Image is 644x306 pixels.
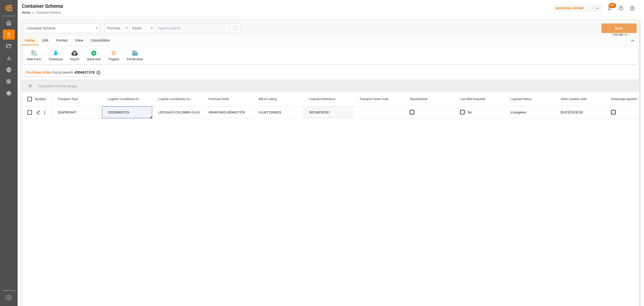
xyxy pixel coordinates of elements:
div: No [468,107,498,118]
div: Container Schema [22,2,63,10]
div: Archroma LATAM [554,5,602,12]
div: HJJKT2508023 [253,106,303,118]
span: Logistic Coordinator Reference Number [108,97,142,101]
button: show 100 new notifications [604,3,615,14]
button: Save [601,23,637,33]
span: Drag here to set row groups [38,84,77,88]
span: Ctrl/CMD + S [613,33,627,37]
div: 937c8d1bf2b1 [303,106,353,118]
div: ✕ [96,71,101,75]
button: open menu [130,23,155,33]
div: Home [21,37,38,45]
button: open menu [24,23,99,33]
span: 99+ [609,3,616,8]
div: Equals [132,25,149,30]
div: 220200803725 [102,106,152,118]
span: Demurrage applied? [611,97,638,101]
span: Purchase Order [26,70,51,74]
div: Edit [38,37,52,45]
button: Archroma LATAM [554,3,604,13]
div: LESCHACO COLOMBIA S.A.S. [158,107,196,118]
span: Purchase Order [209,97,229,101]
span: Transport Order Code [359,97,388,101]
div: Container Schema [27,25,94,31]
span: Fuzzy search [52,70,73,74]
div: File Browser [127,57,143,62]
div: Press SPACE to select this row. [21,106,52,118]
div: Import [70,57,79,62]
div: 4504610632,4504621578 [203,106,253,118]
span: Transport Type [58,97,78,101]
div: Purchase Order [107,25,124,30]
span: Bill of Lading [259,97,277,101]
span: Logistic coordinator name [158,97,192,101]
span: Standardized [410,97,427,101]
input: Type to search [155,23,230,33]
span: Logward Reference [309,97,335,101]
div: In progress [504,106,555,118]
div: SEAFREIGHT [52,106,102,118]
div: Quick Add [87,57,101,62]
div: Triggers [108,57,119,62]
span: Order Creation Date [561,97,587,101]
button: open menu [104,23,130,33]
button: search button [230,23,241,33]
div: [DATE] 09:00:00 [555,106,605,118]
div: Download [49,57,63,62]
div: Consolidate [87,37,114,45]
button: Help Center [615,3,627,14]
span: 4504621578 [74,70,95,74]
div: New Form [27,57,41,62]
span: Logward Status [510,97,532,101]
a: Home [22,11,30,14]
div: Format [52,37,71,45]
div: View [71,37,87,45]
span: Last Mile Required [460,97,485,101]
div: Action [35,97,46,101]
